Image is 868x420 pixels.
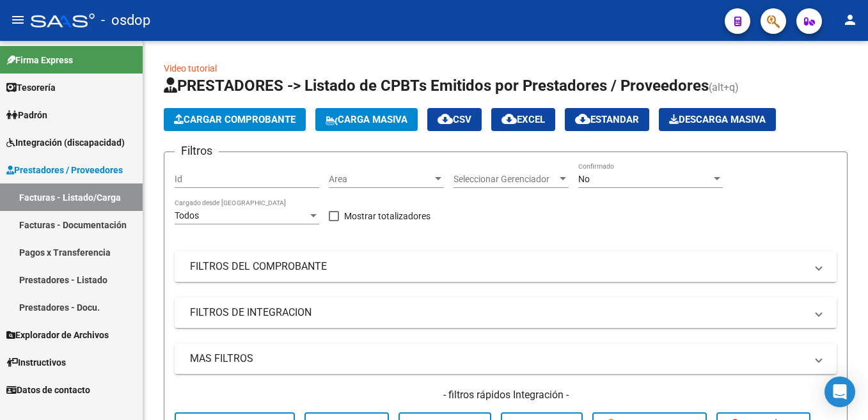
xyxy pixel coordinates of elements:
[575,114,639,125] span: Estandar
[575,111,590,127] mat-icon: cloud_download
[175,142,219,160] h3: Filtros
[669,114,766,125] span: Descarga Masiva
[326,114,407,125] span: Carga Masiva
[454,174,557,185] span: Seleccionar Gerenciador
[175,251,837,282] mat-expansion-panel-header: FILTROS DEL COMPROBANTE
[6,163,123,177] span: Prestadores / Proveedores
[190,260,806,274] mat-panel-title: FILTROS DEL COMPROBANTE
[101,6,150,35] span: - osdop
[6,108,47,122] span: Padrón
[578,174,590,184] span: No
[164,108,306,131] button: Cargar Comprobante
[164,77,709,95] span: PRESTADORES -> Listado de CPBTs Emitidos por Prestadores / Proveedores
[190,352,806,366] mat-panel-title: MAS FILTROS
[6,383,90,397] span: Datos de contacto
[175,297,837,328] mat-expansion-panel-header: FILTROS DE INTEGRACION
[6,53,73,67] span: Firma Express
[344,208,430,224] span: Mostrar totalizadores
[565,108,649,131] button: Estandar
[175,210,199,221] span: Todos
[175,343,837,374] mat-expansion-panel-header: MAS FILTROS
[427,108,482,131] button: CSV
[438,114,471,125] span: CSV
[329,174,432,185] span: Area
[10,12,26,27] mat-icon: menu
[190,306,806,320] mat-panel-title: FILTROS DE INTEGRACION
[659,108,776,131] button: Descarga Masiva
[825,377,855,407] div: Open Intercom Messenger
[659,108,776,131] app-download-masive: Descarga masiva de comprobantes (adjuntos)
[6,81,56,95] span: Tesorería
[6,328,109,342] span: Explorador de Archivos
[175,388,837,402] h4: - filtros rápidos Integración -
[6,355,66,369] span: Instructivos
[491,108,555,131] button: EXCEL
[501,111,517,127] mat-icon: cloud_download
[6,136,125,150] span: Integración (discapacidad)
[709,81,739,93] span: (alt+q)
[164,63,217,74] a: Video tutorial
[501,114,545,125] span: EXCEL
[315,108,418,131] button: Carga Masiva
[842,12,858,27] mat-icon: person
[174,114,296,125] span: Cargar Comprobante
[438,111,453,127] mat-icon: cloud_download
